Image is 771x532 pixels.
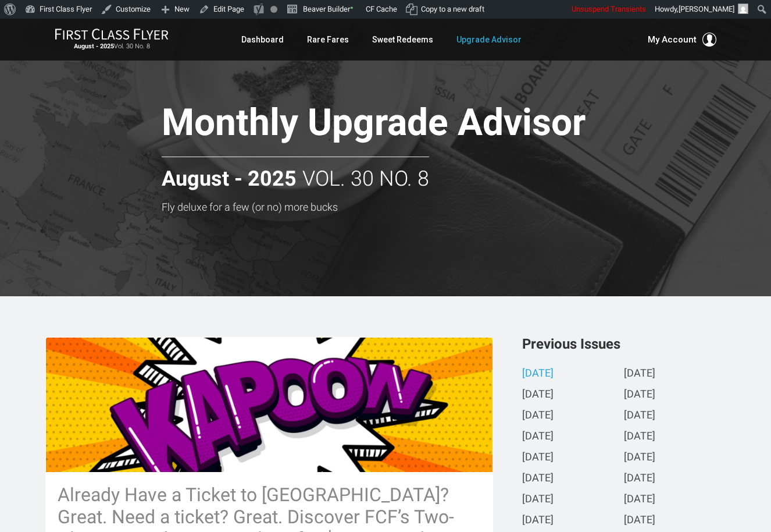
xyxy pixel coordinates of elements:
a: [DATE] [624,452,655,464]
span: My Account [648,33,697,47]
img: First Class Flyer [55,28,169,40]
a: [DATE] [624,473,655,485]
a: Sweet Redeems [372,29,433,50]
h3: Previous Issues [522,337,726,351]
h2: Vol. 30 No. 8 [162,157,429,191]
a: [DATE] [522,473,554,485]
a: [DATE] [522,431,554,443]
a: Dashboard [241,29,284,50]
a: Rare Fares [307,29,349,50]
a: [DATE] [522,452,554,464]
h1: Monthly Upgrade Advisor [162,102,668,147]
strong: August - 2025 [162,168,297,191]
small: Vol. 30 No. 8 [55,42,169,51]
button: My Account [648,33,716,47]
a: Upgrade Advisor [456,29,522,50]
a: [DATE] [624,389,655,401]
a: [DATE] [522,515,554,527]
a: First Class FlyerAugust - 2025Vol. 30 No. 8 [55,28,169,51]
span: Unsuspend Transients [572,5,646,13]
a: [DATE] [624,494,655,506]
a: [DATE] [624,368,655,380]
a: [DATE] [522,410,554,422]
a: [DATE] [624,410,655,422]
span: [PERSON_NAME] [679,5,734,13]
strong: August - 2025 [74,42,114,50]
h3: Fly deluxe for a few (or no) more bucks [162,201,668,213]
span: • [350,2,354,14]
a: [DATE] [522,494,554,506]
a: [DATE] [624,515,655,527]
a: [DATE] [522,389,554,401]
a: [DATE] [522,368,554,380]
a: [DATE] [624,431,655,443]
